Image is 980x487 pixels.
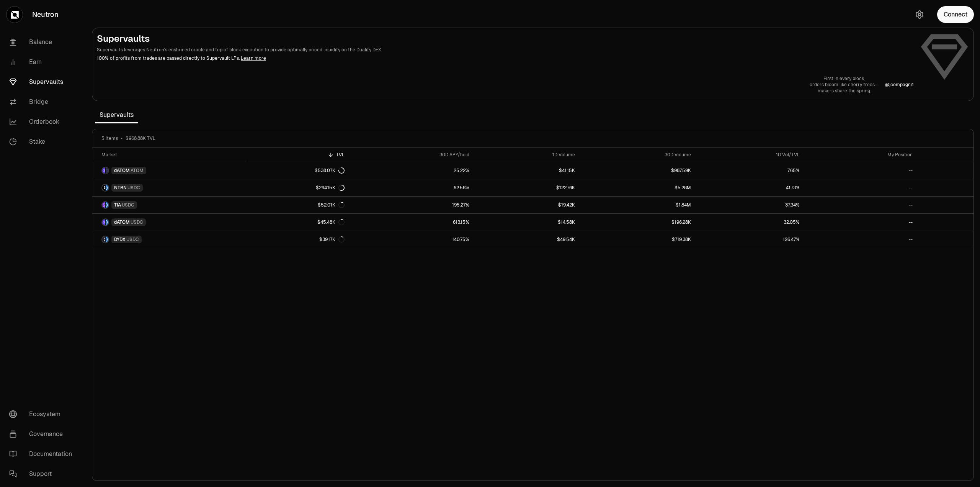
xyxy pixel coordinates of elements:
a: $1.84M [580,197,696,213]
span: USDC [126,236,139,243]
div: $538.07K [315,167,345,174]
div: $39.17K [319,236,345,243]
h2: Supervaults [97,33,914,45]
a: $294.15K [247,179,349,196]
div: Market [101,152,242,158]
a: Learn more [241,55,266,61]
a: $987.59K [580,162,696,179]
a: Balance [3,32,83,52]
img: DYDX Logo [102,236,105,243]
div: $45.48K [317,219,345,225]
a: 126.47% [696,231,804,248]
span: ATOM [131,167,144,174]
span: Supervaults [95,107,138,123]
a: 41.73% [696,179,804,196]
div: My Position [809,152,913,158]
img: USDC Logo [106,202,108,208]
span: 5 items [101,135,118,141]
a: $719.38K [580,231,696,248]
div: 1D Volume [479,152,575,158]
img: USDC Logo [106,185,108,191]
p: First in every block, [810,75,879,82]
a: $196.28K [580,214,696,231]
img: dATOM Logo [102,219,105,225]
button: Connect [937,6,974,23]
span: dATOM [114,219,130,225]
img: USDC Logo [106,236,108,243]
img: ATOM Logo [106,167,108,174]
a: Bridge [3,92,83,112]
a: 37.34% [696,197,804,213]
a: $45.48K [247,214,349,231]
p: orders bloom like cherry trees— [810,82,879,88]
a: -- [804,214,917,231]
span: USDC [122,202,134,208]
a: $49.54K [474,231,580,248]
a: dATOM LogoUSDC LogodATOMUSDC [92,214,247,231]
a: 613.15% [349,214,474,231]
a: 25.22% [349,162,474,179]
a: 62.58% [349,179,474,196]
div: TVL [251,152,345,158]
a: 7.65% [696,162,804,179]
div: 30D Volume [584,152,691,158]
a: $39.17K [247,231,349,248]
a: $538.07K [247,162,349,179]
span: USDC [131,219,143,225]
a: Documentation [3,444,83,464]
span: dATOM [114,167,130,174]
span: NTRN [114,185,127,191]
div: $294.15K [316,185,345,191]
div: 1D Vol/TVL [700,152,800,158]
a: $19.42K [474,197,580,213]
a: 195.27% [349,197,474,213]
a: $52.01K [247,197,349,213]
img: TIA Logo [102,202,105,208]
a: DYDX LogoUSDC LogoDYDXUSDC [92,231,247,248]
a: 32.05% [696,214,804,231]
img: dATOM Logo [102,167,105,174]
a: $41.15K [474,162,580,179]
span: $968.88K TVL [126,135,155,141]
p: 100% of profits from trades are passed directly to Supervault LPs. [97,55,914,62]
a: Support [3,464,83,484]
a: NTRN LogoUSDC LogoNTRNUSDC [92,179,247,196]
a: $14.58K [474,214,580,231]
p: makers share the spring. [810,88,879,94]
div: $52.01K [318,202,345,208]
span: DYDX [114,236,126,243]
a: dATOM LogoATOM LogodATOMATOM [92,162,247,179]
a: $5.28M [580,179,696,196]
a: -- [804,197,917,213]
a: First in every block,orders bloom like cherry trees—makers share the spring. [810,75,879,94]
a: Ecosystem [3,404,83,424]
a: @jcompagni1 [885,82,914,88]
span: USDC [127,185,140,191]
a: Stake [3,132,83,152]
p: Supervaults leverages Neutron's enshrined oracle and top of block execution to provide optimally ... [97,46,914,53]
a: -- [804,179,917,196]
img: NTRN Logo [102,185,105,191]
a: $122.76K [474,179,580,196]
a: Supervaults [3,72,83,92]
a: 140.75% [349,231,474,248]
a: Orderbook [3,112,83,132]
p: @ jcompagni1 [885,82,914,88]
img: USDC Logo [106,219,108,225]
div: 30D APY/hold [354,152,469,158]
a: Governance [3,424,83,444]
span: TIA [114,202,121,208]
a: -- [804,231,917,248]
a: Earn [3,52,83,72]
a: -- [804,162,917,179]
a: TIA LogoUSDC LogoTIAUSDC [92,197,247,213]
